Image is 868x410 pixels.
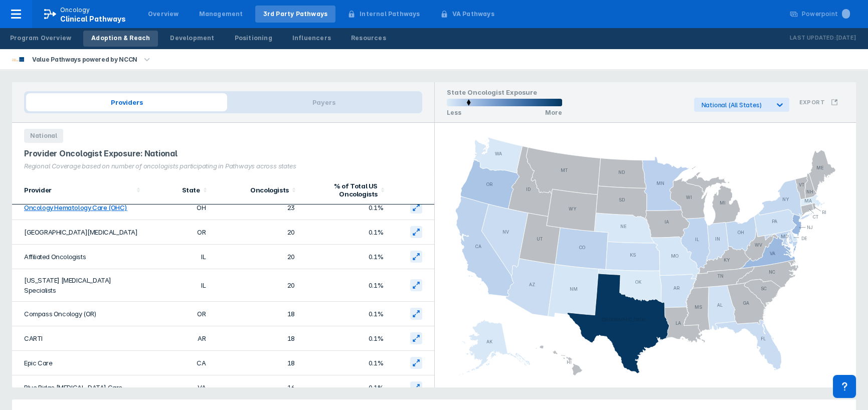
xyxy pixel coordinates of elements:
[212,195,301,220] td: 23
[162,31,222,47] a: Development
[170,34,214,43] div: Development
[292,34,331,43] div: Influencers
[12,375,145,400] td: Blue Ridge [MEDICAL_DATA] Care
[212,245,301,269] td: 20
[145,220,212,245] td: OR
[12,269,145,302] td: [US_STATE] [MEDICAL_DATA] Specialists
[802,10,850,19] div: Powerpoint
[83,31,158,47] a: Adoption & Reach
[212,220,301,245] td: 20
[148,10,179,19] div: Overview
[212,351,301,375] td: 18
[263,10,328,19] div: 3rd Party Pathways
[12,302,145,326] td: Compass Oncology (OR)
[301,302,390,326] td: 0.1%
[447,88,562,99] h1: State Oncologist Exposure
[235,34,272,43] div: Positioning
[28,53,141,67] div: Value Pathways powered by NCCN
[145,302,212,326] td: OR
[145,375,212,400] td: VA
[218,186,289,194] div: Oncologists
[343,31,394,47] a: Resources
[24,203,127,212] a: Oncology Hematology Care (OHC)
[284,31,339,47] a: Influencers
[793,93,844,112] button: Export
[10,34,71,43] div: Program Overview
[24,149,422,158] div: Provider Oncologist Exposure: National
[12,220,145,245] td: [GEOGRAPHIC_DATA][MEDICAL_DATA]
[151,186,200,194] div: State
[301,269,390,302] td: 0.1%
[702,101,769,109] div: National (All States)
[24,186,133,194] div: Provider
[212,302,301,326] td: 18
[452,10,494,19] div: VA Pathways
[790,33,836,43] p: Last Updated:
[799,99,825,106] h3: Export
[12,245,145,269] td: Affiliated Oncologists
[191,6,251,23] a: Management
[301,326,390,351] td: 0.1%
[301,195,390,220] td: 0.1%
[212,269,301,302] td: 20
[227,31,280,47] a: Positioning
[212,326,301,351] td: 18
[145,195,212,220] td: OH
[60,6,90,15] p: Oncology
[60,15,126,23] span: Clinical Pathways
[145,351,212,375] td: CA
[255,6,336,23] a: 3rd Party Pathways
[12,57,24,62] img: value-pathways-nccn
[301,245,390,269] td: 0.1%
[24,162,422,170] div: Regional Coverage based on number of oncologists participating in Pathways across states
[199,10,243,19] div: Management
[12,351,145,375] td: Epic Care
[91,34,150,43] div: Adoption & Reach
[360,10,420,19] div: Internal Pathways
[145,326,212,351] td: AR
[145,245,212,269] td: IL
[545,109,562,116] p: More
[351,34,386,43] div: Resources
[307,182,378,198] div: % of Total US Oncologists
[836,33,856,43] p: [DATE]
[227,93,420,111] span: Payers
[301,220,390,245] td: 0.1%
[140,6,187,23] a: Overview
[301,375,390,400] td: 0.1%
[12,326,145,351] td: CARTI
[26,93,227,111] span: Providers
[212,375,301,400] td: 16
[24,129,63,143] span: National
[2,31,79,47] a: Program Overview
[145,269,212,302] td: IL
[301,351,390,375] td: 0.1%
[447,109,461,116] p: Less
